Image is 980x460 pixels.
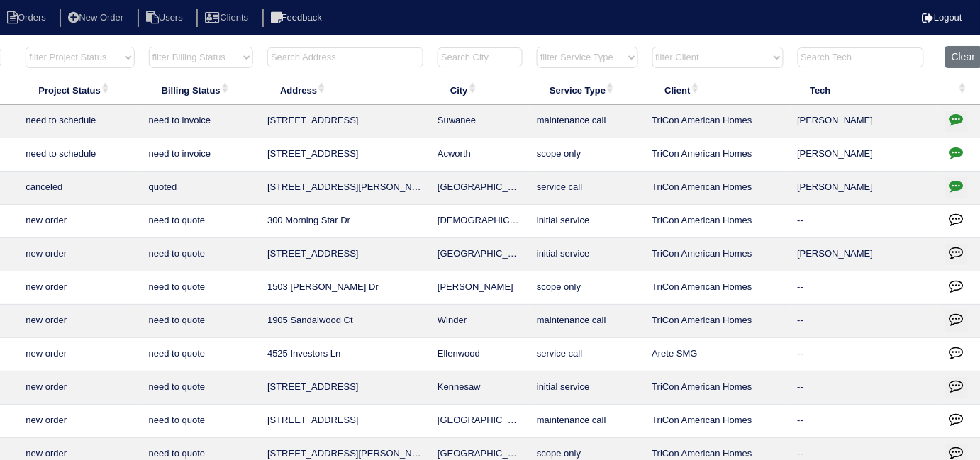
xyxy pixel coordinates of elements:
input: Search Tech [798,47,924,67]
td: [STREET_ADDRESS] [260,105,430,138]
td: need to quote [142,205,260,238]
td: maintenance call [530,105,645,138]
td: TriCon American Homes [645,271,791,305]
td: need to quote [142,405,260,438]
td: 1503 [PERSON_NAME] Dr [260,271,430,305]
td: new order [18,405,141,438]
td: TriCon American Homes [645,105,791,138]
th: Client: activate to sort column ascending [645,75,791,105]
td: need to schedule [18,105,141,138]
td: [DEMOGRAPHIC_DATA] [430,205,530,238]
td: new order [18,238,141,271]
td: -- [791,338,939,371]
td: scope only [530,271,645,305]
td: quoted [142,172,260,205]
th: Tech [791,75,939,105]
td: TriCon American Homes [645,305,791,338]
td: 300 Morning Star Dr [260,205,430,238]
td: [GEOGRAPHIC_DATA] [430,405,530,438]
td: scope only [530,138,645,172]
li: Users [138,9,194,28]
td: -- [791,305,939,338]
td: TriCon American Homes [645,371,791,405]
td: new order [18,271,141,305]
td: need to quote [142,238,260,271]
td: [PERSON_NAME] [791,138,939,172]
th: Service Type: activate to sort column ascending [530,75,645,105]
td: need to quote [142,338,260,371]
a: Users [138,12,194,23]
td: 1905 Sandalwood Ct [260,305,430,338]
td: [STREET_ADDRESS] [260,138,430,172]
td: TriCon American Homes [645,405,791,438]
li: Clients [196,9,260,28]
td: Acworth [430,138,530,172]
td: new order [18,371,141,405]
td: service call [530,172,645,205]
td: need to quote [142,371,260,405]
td: initial service [530,238,645,271]
td: maintenance call [530,405,645,438]
th: Billing Status: activate to sort column ascending [142,75,260,105]
td: TriCon American Homes [645,205,791,238]
td: -- [791,405,939,438]
td: new order [18,338,141,371]
td: -- [791,271,939,305]
td: initial service [530,371,645,405]
td: need to schedule [18,138,141,172]
td: [PERSON_NAME] [791,172,939,205]
td: need to quote [142,271,260,305]
input: Search City [438,47,523,67]
td: Arete SMG [645,338,791,371]
li: New Order [60,9,135,28]
td: [GEOGRAPHIC_DATA] [430,172,530,205]
td: maintenance call [530,305,645,338]
input: Search Address [267,47,423,67]
td: [STREET_ADDRESS] [260,238,430,271]
td: service call [530,338,645,371]
li: Feedback [262,9,333,28]
td: initial service [530,205,645,238]
td: Winder [430,305,530,338]
td: [STREET_ADDRESS] [260,405,430,438]
th: Address: activate to sort column ascending [260,75,430,105]
td: -- [791,205,939,238]
th: Project Status: activate to sort column ascending [18,75,141,105]
td: [GEOGRAPHIC_DATA] [430,238,530,271]
td: Kennesaw [430,371,530,405]
a: New Order [60,12,135,23]
a: Clients [196,12,260,23]
td: new order [18,205,141,238]
td: 4525 Investors Ln [260,338,430,371]
td: [PERSON_NAME] [430,271,530,305]
td: need to quote [142,305,260,338]
th: City: activate to sort column ascending [430,75,530,105]
td: TriCon American Homes [645,138,791,172]
td: [PERSON_NAME] [791,105,939,138]
td: [STREET_ADDRESS] [260,371,430,405]
td: Ellenwood [430,338,530,371]
td: need to invoice [142,105,260,138]
td: [PERSON_NAME] [791,238,939,271]
td: new order [18,305,141,338]
td: -- [791,371,939,405]
td: need to invoice [142,138,260,172]
td: TriCon American Homes [645,238,791,271]
a: Logout [922,12,962,23]
td: [STREET_ADDRESS][PERSON_NAME] [260,172,430,205]
td: canceled [18,172,141,205]
td: TriCon American Homes [645,172,791,205]
td: Suwanee [430,105,530,138]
